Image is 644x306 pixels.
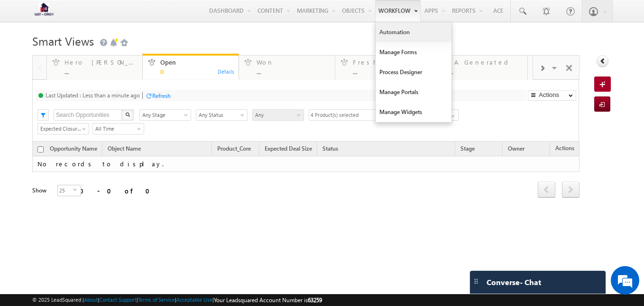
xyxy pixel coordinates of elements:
[265,145,312,152] span: Expected Deal Size
[37,146,44,153] input: Check all records
[46,56,143,79] a: Hero [PERSON_NAME] Leads...
[376,22,451,42] a: Automation
[73,188,81,192] span: select
[80,185,156,196] div: 0 - 0 of 0
[460,145,475,152] span: Stage
[152,92,171,99] div: Refresh
[239,56,335,79] a: Won...
[58,185,73,196] span: 25
[64,58,137,66] div: Hero [PERSON_NAME] Leads
[99,296,137,303] a: Contact Support
[37,123,89,134] a: Expected Closure Date
[353,58,425,66] div: Fresh
[142,54,239,80] a: Open0Details
[160,68,233,75] div: 0
[64,68,137,75] div: ...
[84,296,98,303] a: About
[562,182,580,198] span: next
[32,2,56,19] img: Custom Logo
[308,296,322,304] span: 63259
[140,111,188,119] span: Any Stage
[538,182,555,198] span: prev
[103,143,146,156] span: Object Name
[196,109,248,121] a: Any Status
[196,111,244,119] span: Any Status
[32,156,580,172] td: No records to display.
[528,90,576,101] button: Actions
[449,68,522,75] div: ...
[309,109,395,121] div: 01-Home Loan, 02-Construction Finance, 03-Loan Against Property, 04-Micro LAP
[551,143,579,155] span: Actions
[456,143,479,156] a: Stage
[257,68,329,75] div: ...
[45,143,102,156] a: Opportunity Name
[49,50,159,62] div: Chat with us now
[32,33,94,48] span: Smart Views
[487,278,541,287] span: Converse - Chat
[252,109,304,121] a: Any
[376,102,451,122] a: Manage Widgets
[46,92,140,99] div: Last Updated : Less than a minute ago
[449,58,522,66] div: LA Generated
[335,56,432,79] a: Fresh...
[472,277,480,285] img: carter-drag
[176,296,212,303] a: Acceptable Use
[353,68,425,75] div: ...
[92,123,144,134] a: All Time
[32,186,50,195] div: Show
[431,56,528,79] a: LA Generated...
[50,145,97,152] span: Opportunity Name
[217,67,235,76] div: Details
[376,42,451,62] a: Manage Forms
[156,5,178,28] div: Minimize live chat window
[309,110,387,121] span: 4 Product(s) selected
[257,58,329,66] div: Won
[54,109,122,121] input: Search Opportunities
[16,50,40,62] img: d_60004797649_company_0_60004797649
[38,124,86,133] span: Expected Closure Date
[160,58,233,66] div: Open
[139,109,191,121] a: Any Stage
[138,296,175,303] a: Terms of Service
[125,112,130,117] img: Search
[538,182,555,198] a: prev
[562,182,580,198] a: next
[376,82,451,102] a: Manage Portals
[93,124,141,133] span: All Time
[129,238,172,250] em: Start Chat
[217,145,251,152] span: Product_Core
[376,62,451,82] a: Process Designer
[214,296,322,304] span: Your Leadsquared Account Number is
[32,296,322,305] span: © 2025 LeadSquared | | | | |
[260,143,317,156] a: Expected Deal Size
[12,88,173,229] textarea: Type your message and hit 'Enter'
[508,145,524,152] span: Owner
[318,143,343,156] a: Status
[253,111,301,119] span: Any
